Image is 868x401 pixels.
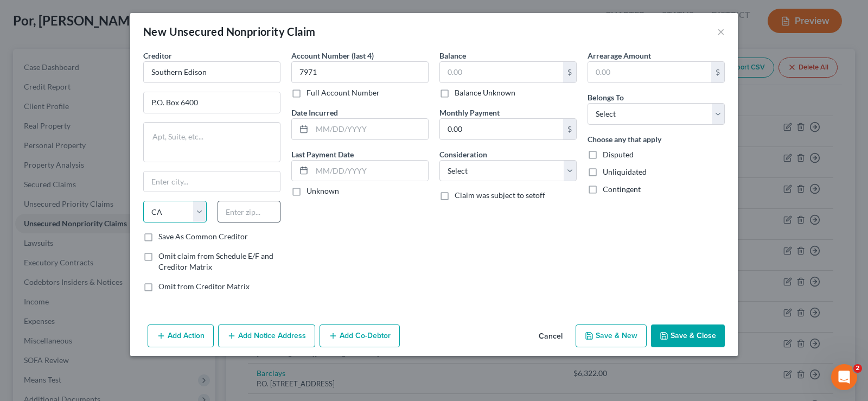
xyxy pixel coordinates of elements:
span: Belongs To [588,93,624,102]
iframe: Intercom live chat [831,364,857,390]
input: XXXX [291,61,429,83]
label: Consideration [439,149,487,160]
span: 2 [853,364,862,373]
label: Balance [439,50,466,61]
label: Full Account Number [307,87,380,98]
label: Choose any that apply [588,133,661,145]
div: $ [563,62,576,82]
label: Save As Common Creditor [158,231,248,242]
button: Cancel [530,326,571,347]
input: 0.00 [440,62,563,82]
input: Enter address... [144,92,280,113]
span: Omit from Creditor Matrix [158,282,250,291]
span: Contingent [603,184,641,194]
span: Creditor [143,51,172,60]
span: Omit claim from Schedule E/F and Creditor Matrix [158,251,273,271]
label: Date Incurred [291,107,338,118]
input: 0.00 [440,119,563,139]
input: Enter city... [144,171,280,192]
input: MM/DD/YYYY [312,161,428,181]
input: Enter zip... [218,201,281,222]
button: Save & Close [651,324,725,347]
input: Search creditor by name... [143,61,280,83]
div: $ [563,119,576,139]
div: $ [711,62,724,82]
label: Balance Unknown [455,87,515,98]
input: MM/DD/YYYY [312,119,428,139]
label: Last Payment Date [291,149,354,160]
span: Disputed [603,150,634,159]
button: Add Action [148,324,214,347]
label: Monthly Payment [439,107,500,118]
label: Unknown [307,186,339,196]
label: Arrearage Amount [588,50,651,61]
button: × [717,25,725,38]
button: Save & New [576,324,647,347]
label: Account Number (last 4) [291,50,374,61]
input: 0.00 [588,62,711,82]
button: Add Notice Address [218,324,315,347]
span: Claim was subject to setoff [455,190,545,200]
div: New Unsecured Nonpriority Claim [143,24,315,39]
button: Add Co-Debtor [320,324,400,347]
span: Unliquidated [603,167,647,176]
